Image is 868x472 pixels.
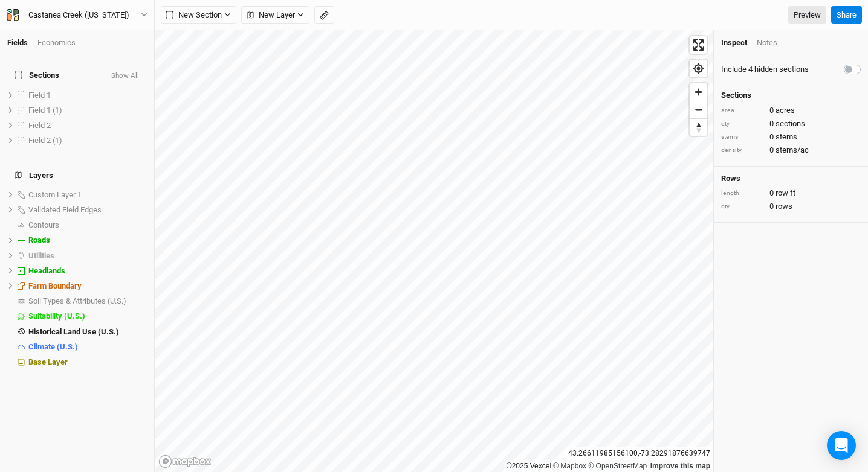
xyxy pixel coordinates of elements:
[776,201,792,212] span: rows
[507,460,710,472] div: |
[247,9,295,21] span: New Layer
[776,188,795,199] span: row ft
[28,121,147,130] div: Field 2
[28,311,85,321] span: Suitability (U.S.)
[721,146,763,155] div: density
[721,64,809,75] label: Include 4 hidden sections
[28,9,129,21] div: Castanea Creek (Washington)
[553,462,586,470] a: Mapbox
[111,72,140,80] button: Show All
[15,71,59,80] span: Sections
[28,296,126,305] span: Soil Types & Attributes (U.S.)
[28,251,147,261] div: Utilities
[721,133,763,142] div: stems
[158,454,212,468] a: Mapbox logo
[28,342,78,351] span: Climate (U.S.)
[721,189,763,198] div: length
[776,132,797,142] span: stems
[6,8,148,22] button: Castanea Creek ([US_STATE])
[690,36,707,54] button: Enter fullscreen
[28,106,147,115] div: Field 1 (1)
[155,30,713,472] canvas: Map
[28,220,59,229] span: Contours
[314,6,334,24] button: Shortcut: M
[827,431,856,460] div: Open Intercom Messenger
[28,281,82,290] span: Farm Boundary
[507,462,551,470] a: ©2025 Vexcel
[28,266,147,276] div: Headlands
[28,327,119,336] span: Historical Land Use (U.S.)
[28,91,147,100] div: Field 1
[28,296,147,306] div: Soil Types & Attributes (U.S.)
[28,357,68,366] span: Base Layer
[690,119,707,136] span: Reset bearing to north
[28,327,147,337] div: Historical Land Use (U.S.)
[690,101,707,118] button: Zoom out
[28,136,62,145] span: Field 2 (1)
[788,6,826,24] a: Preview
[28,235,147,245] div: Roads
[28,190,82,199] span: Custom Layer 1
[721,188,861,199] div: 0
[28,121,51,130] span: Field 2
[28,281,147,291] div: Farm Boundary
[28,357,147,367] div: Base Layer
[28,205,102,214] span: Validated Field Edges
[721,201,861,212] div: 0
[776,145,809,156] span: stems/ac
[721,105,861,116] div: 0
[721,106,763,115] div: area
[28,342,147,352] div: Climate (U.S.)
[721,145,861,156] div: 0
[831,6,862,24] button: Share
[7,38,28,47] a: Fields
[28,311,147,321] div: Suitability (U.S.)
[161,6,236,24] button: New Section
[28,9,129,21] div: Castanea Creek ([US_STATE])
[757,37,777,48] div: Notes
[721,91,861,100] h4: Sections
[776,105,795,116] span: acres
[776,118,805,129] span: sections
[28,91,51,100] span: Field 1
[28,106,62,115] span: Field 1 (1)
[28,205,147,215] div: Validated Field Edges
[588,462,647,470] a: OpenStreetMap
[690,101,707,118] span: Zoom out
[690,83,707,101] button: Zoom in
[37,37,76,48] div: Economics
[28,235,50,244] span: Roads
[241,6,309,24] button: New Layer
[7,164,147,188] h4: Layers
[28,190,147,200] div: Custom Layer 1
[565,447,713,460] div: 43.26611985156100 , -73.28291876639747
[650,462,710,470] a: Improve this map
[166,9,222,21] span: New Section
[28,266,65,275] span: Headlands
[721,120,763,129] div: qty
[690,60,707,77] button: Find my location
[721,118,861,129] div: 0
[721,37,747,48] div: Inspect
[28,251,54,260] span: Utilities
[721,202,763,211] div: qty
[721,132,861,142] div: 0
[28,220,147,230] div: Contours
[721,174,861,183] h4: Rows
[28,136,147,145] div: Field 2 (1)
[690,118,707,136] button: Reset bearing to north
